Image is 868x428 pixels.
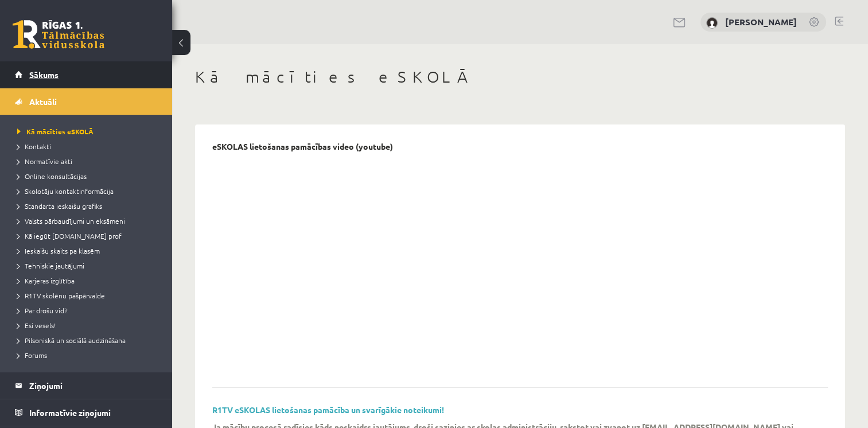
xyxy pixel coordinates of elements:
a: Normatīvie akti [17,156,161,166]
span: Kā iegūt [DOMAIN_NAME] prof [17,231,122,240]
a: Kā mācīties eSKOLĀ [17,126,161,137]
span: Karjeras izglītība [17,276,75,285]
a: Esi vesels! [17,320,161,330]
img: Kristīne Tīrmane [706,17,718,29]
a: R1TV skolēnu pašpārvalde [17,290,161,301]
span: Standarta ieskaišu grafiks [17,201,102,211]
a: Ziņojumi [15,372,158,399]
span: Normatīvie akti [17,157,72,166]
a: Rīgas 1. Tālmācības vidusskola [13,20,104,49]
span: Tehniskie jautājumi [17,261,84,270]
span: R1TV skolēnu pašpārvalde [17,291,105,300]
a: Online konsultācijas [17,171,161,181]
a: Aktuāli [15,88,158,115]
a: Karjeras izglītība [17,275,161,286]
span: Pilsoniskā un sociālā audzināšana [17,336,126,345]
span: Online konsultācijas [17,172,87,181]
a: Informatīvie ziņojumi [15,399,158,426]
a: Pilsoniskā un sociālā audzināšana [17,335,161,345]
span: Sākums [29,69,59,80]
a: Kontakti [17,141,161,151]
a: Sākums [15,61,158,88]
a: Par drošu vidi! [17,305,161,316]
span: Forums [17,351,47,360]
span: Valsts pārbaudījumi un eksāmeni [17,216,125,225]
span: Aktuāli [29,96,57,107]
a: Valsts pārbaudījumi un eksāmeni [17,216,161,226]
span: Esi vesels! [17,321,56,330]
a: Skolotāju kontaktinformācija [17,186,161,196]
h1: Kā mācīties eSKOLĀ [195,67,845,87]
a: Kā iegūt [DOMAIN_NAME] prof [17,231,161,241]
a: Tehniskie jautājumi [17,260,161,271]
span: Par drošu vidi! [17,306,68,315]
span: Skolotāju kontaktinformācija [17,186,114,196]
a: [PERSON_NAME] [725,16,797,28]
span: Kā mācīties eSKOLĀ [17,127,94,136]
span: Ieskaišu skaits pa klasēm [17,246,100,255]
legend: Informatīvie ziņojumi [29,399,158,426]
a: Standarta ieskaišu grafiks [17,201,161,211]
a: Forums [17,350,161,360]
a: R1TV eSKOLAS lietošanas pamācība un svarīgākie noteikumi! [212,404,444,415]
legend: Ziņojumi [29,372,158,399]
span: Kontakti [17,142,51,151]
a: Ieskaišu skaits pa klasēm [17,246,161,256]
p: eSKOLAS lietošanas pamācības video (youtube) [212,142,393,151]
